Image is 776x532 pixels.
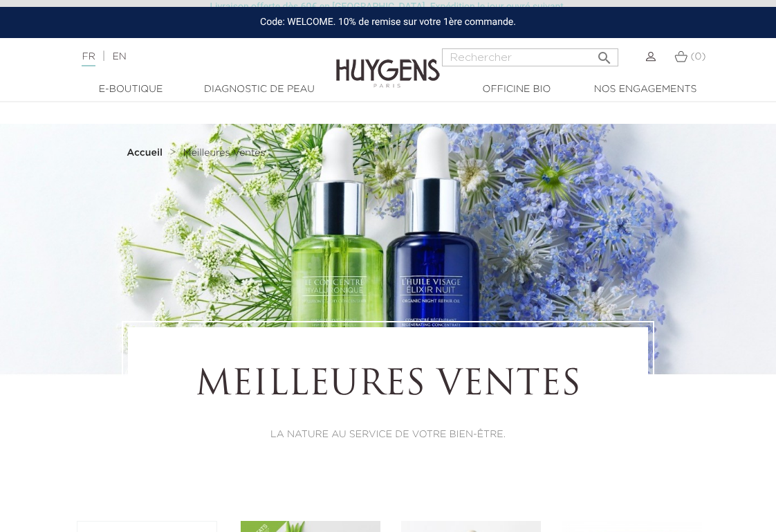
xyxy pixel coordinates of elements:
a: Nos engagements [581,82,710,97]
a: Accueil [127,147,165,158]
strong: Accueil [127,148,163,158]
span: (0) [690,52,705,62]
div: | [75,48,313,65]
p: LA NATURE AU SERVICE DE VOTRE BIEN-ÊTRE. [166,428,610,442]
button:  [592,44,617,63]
h1: Meilleures Ventes [166,365,610,407]
a: FR [82,52,95,66]
a: Meilleures Ventes [183,147,265,158]
a: EN [112,52,126,62]
a: Diagnostic de peau [195,82,324,97]
i:  [596,46,613,62]
span: Meilleures Ventes [183,148,265,158]
img: Huygens [336,37,440,90]
a: Officine Bio [452,82,581,97]
input: Rechercher [442,48,618,66]
a: E-Boutique [66,82,195,97]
